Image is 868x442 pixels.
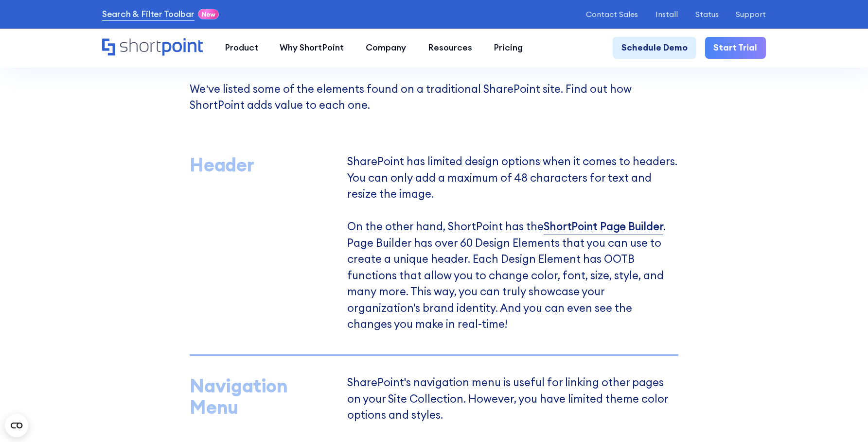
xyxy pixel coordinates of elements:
a: Status [695,10,719,18]
a: Product [214,37,269,59]
button: Open CMP widget [5,414,28,437]
div: Product [225,41,258,54]
a: Home [102,38,203,57]
div: Why ShortPoint [280,41,344,54]
iframe: Chat Widget [819,395,868,442]
a: Why ShortPoint [269,37,355,59]
div: Company [366,41,406,54]
div: Navigation Menu [190,375,335,418]
a: Search & Filter Toolbar [102,8,195,21]
div: Resources [428,41,472,54]
p: SharePoint has limited design options when it comes to headers. You can only add a maximum of 48 ... [347,157,678,332]
a: ShortPoint Page Builder [544,219,663,235]
a: Company [355,37,417,59]
a: Support [736,10,766,18]
div: Header [190,154,335,175]
p: We’ve listed some of the elements found on a traditional SharePoint site. Find out how ShortPoint... [190,81,678,114]
a: Resources [417,37,483,59]
a: Pricing [483,37,534,59]
a: Start Trial [705,37,766,59]
a: Install [655,10,678,18]
div: Pricing [494,41,523,54]
a: Schedule Demo [613,37,696,59]
a: Contact Sales [586,10,638,18]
